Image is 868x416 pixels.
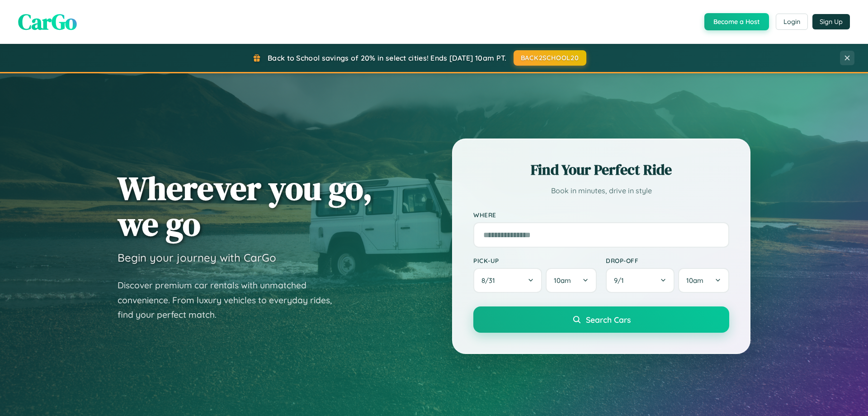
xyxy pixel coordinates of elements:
button: Become a Host [704,13,769,30]
label: Pick-up [473,257,597,264]
button: 8/31 [473,268,542,293]
p: Discover premium car rentals with unmatched convenience. From luxury vehicles to everyday rides, ... [118,278,344,322]
button: Login [776,14,808,30]
span: 8 / 31 [481,276,500,285]
h3: Begin your journey with CarGo [118,251,276,264]
h2: Find Your Perfect Ride [473,160,729,180]
span: 9 / 1 [614,276,628,285]
span: CarGo [18,7,77,37]
label: Drop-off [606,257,729,264]
span: Search Cars [586,315,631,325]
button: Search Cars [473,306,729,333]
label: Where [473,211,729,219]
button: 10am [546,268,597,293]
button: Sign Up [812,14,850,29]
span: Back to School savings of 20% in select cities! Ends [DATE] 10am PT. [268,53,506,62]
p: Book in minutes, drive in style [473,184,729,197]
span: 10am [686,276,703,285]
button: 9/1 [606,268,675,293]
button: BACK2SCHOOL20 [514,50,586,66]
span: 10am [554,276,571,285]
button: 10am [678,268,729,293]
h1: Wherever you go, we go [118,170,373,242]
